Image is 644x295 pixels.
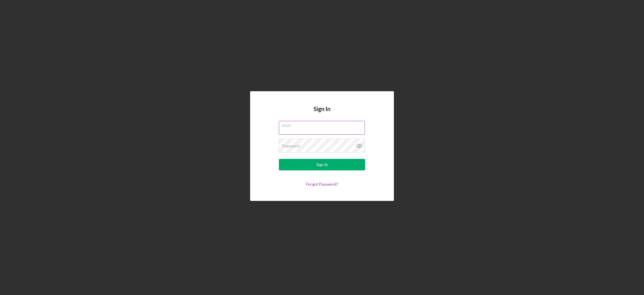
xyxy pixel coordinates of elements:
[314,106,330,121] h4: Sign In
[279,159,365,170] button: Sign In
[282,144,300,148] label: Password
[282,121,365,127] label: Email
[306,182,338,186] a: Forgot Password?
[316,159,328,170] div: Sign In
